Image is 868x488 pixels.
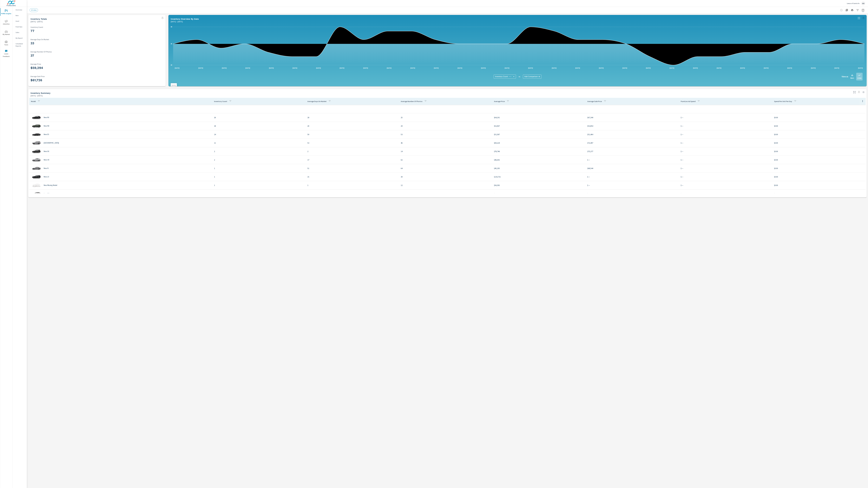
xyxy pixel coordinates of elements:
p: 46 [401,142,491,144]
div: Fixed Ops [12,25,27,28]
text: 45 [171,43,172,45]
p: New RZ [44,193,49,195]
p: $0.00 [774,192,864,195]
p: $53,854 [587,125,677,127]
p: $0.00 [774,142,864,144]
span: Add Comparison [524,75,538,78]
p: 64 [401,192,491,195]
span: Select a preset date range to save this widget [857,90,861,94]
p: vs [516,76,523,78]
div: Sales [12,31,27,34]
button: Minimize Widget [862,90,865,94]
span: Tools [1,41,12,46]
span: Select a preset date range to save this widget [161,16,164,20]
p: $0.00 [774,175,864,178]
button: Make Fullscreen [853,90,856,94]
p: 17 [307,158,397,161]
text: 40 [171,64,172,66]
p: 53 [401,133,491,136]
p: 39 [401,175,491,178]
button: Apply Filters [855,8,860,12]
p: New NX [44,125,49,127]
p: [DATE] [856,67,864,69]
p: 62 [401,158,491,161]
h3: 37 [31,54,163,57]
p: [DATE] [574,67,582,69]
img: glamour [32,148,41,155]
p: Lines [857,77,861,79]
p: 15 [307,175,397,178]
div: Scheduled Reports [12,42,27,48]
p: Inventory Count [214,100,227,102]
p: Lexus of Santa Fe [847,2,859,4]
p: $0.00 [774,133,864,136]
p: $ — [681,158,770,161]
p: 1 [214,192,304,195]
img: glamour [32,123,41,129]
p: New IS [44,167,49,169]
p: New GX [44,150,49,152]
p: Average Days On Market [31,38,163,40]
p: $0.00 [774,125,864,127]
p: $46,641 [494,158,584,161]
p: [DATE] [362,67,370,69]
p: $52,967 [494,125,584,127]
img: glamour [32,165,41,172]
p: New UX [44,159,49,161]
p: Sales [16,31,25,34]
p: 49 [307,192,397,195]
img: glamour [32,140,41,146]
p: $68,544 [587,167,677,170]
div: KM [861,1,865,5]
p: [DATE] [172,84,176,86]
p: Average Price [494,100,505,102]
p: Spend Per Unit Per Day [774,100,792,102]
p: [DATE] [550,67,558,69]
p: [DATE] [621,67,629,69]
button: "Export Report to PDF" [844,8,849,12]
p: [DATE] [739,67,747,69]
p: $ — [587,175,677,178]
p: 18 [214,125,304,127]
h3: 77 [31,29,163,33]
p: [DATE] - [DATE] [31,20,43,23]
p: $0.00 [774,150,864,153]
p: Used [16,20,25,22]
h6: View as [842,75,848,78]
p: $ — [681,175,770,178]
p: $67,344 [587,116,677,119]
p: [DATE] [786,67,794,69]
p: Scheduled Reports [16,43,25,47]
div: My Report [12,36,27,40]
p: 14 [214,133,304,136]
p: [DATE] [503,67,511,69]
p: New [16,14,25,17]
p: [DATE] [762,67,770,69]
p: [DATE] [244,67,252,69]
h5: Inventory Overview By Date [171,18,199,20]
img: glamour [32,131,41,138]
p: Bars [850,77,854,79]
p: $72,497 [587,142,677,144]
img: glamour [32,114,41,121]
h3: $59,294 [31,66,163,70]
div: Inventory Count [494,75,516,79]
p: Fixed Ops [16,26,25,28]
p: $51,587 [494,133,584,136]
p: [DATE] - [DATE] [31,94,43,97]
p: Average Days On Market [307,100,327,102]
p: Average Sale Price [31,75,163,77]
span: 20 miles [30,9,38,11]
p: [DATE] [456,67,464,69]
p: 26 [214,116,304,119]
text: 49 [171,26,172,28]
p: [DATE] [267,67,275,69]
p: [DATE] [668,67,676,69]
p: $ — [587,158,677,161]
p: 1 [214,167,304,170]
p: My Report [16,37,25,39]
p: $0.00 [774,184,864,187]
p: Overview [16,9,25,11]
span: PURE Insights [1,9,12,15]
p: $ — [681,125,770,127]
